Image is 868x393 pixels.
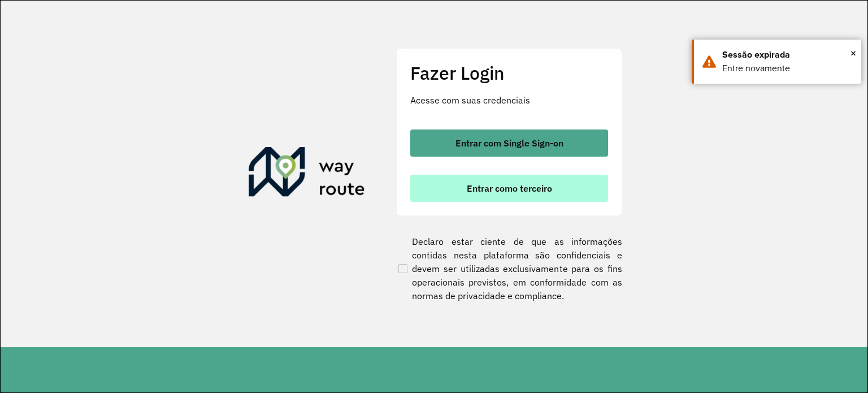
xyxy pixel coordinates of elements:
button: button [410,129,608,157]
span: Entrar como terceiro [467,184,552,193]
div: Entre novamente [722,62,853,75]
label: Declaro estar ciente de que as informações contidas nesta plataforma são confidenciais e devem se... [396,235,622,303]
span: × [850,45,856,62]
p: Acesse com suas credenciais [410,93,608,107]
div: Sessão expirada [722,48,853,62]
h2: Fazer Login [410,62,608,84]
img: Roteirizador AmbevTech [249,147,365,201]
button: Close [850,45,856,62]
span: Entrar com Single Sign-on [455,139,563,148]
button: button [410,175,608,202]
